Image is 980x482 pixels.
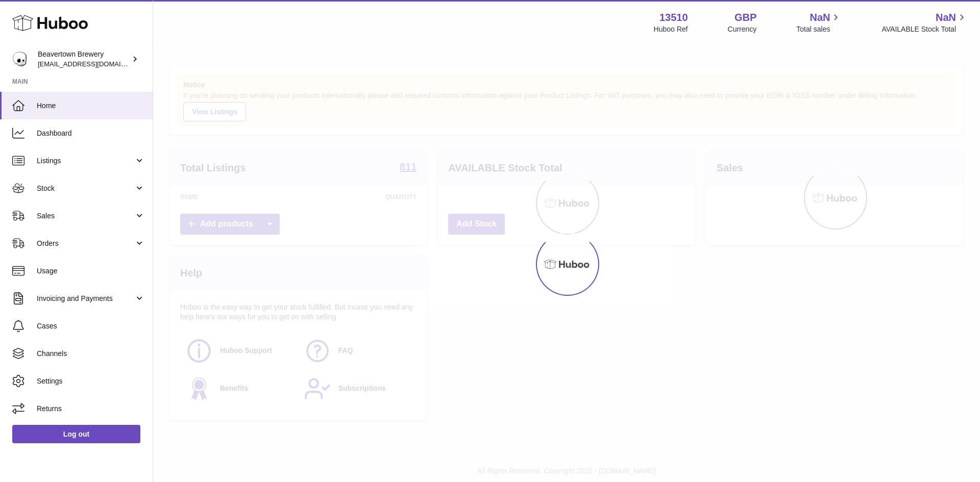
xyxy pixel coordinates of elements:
span: Invoicing and Payments [37,294,134,303]
span: Listings [37,156,134,166]
span: Orders [37,239,134,248]
div: Beavertown Brewery [38,49,130,69]
span: Usage [37,266,145,276]
strong: GBP [734,11,756,24]
span: NaN [936,11,956,24]
a: NaN AVAILABLE Stock Total [881,11,968,34]
span: Total sales [796,24,842,34]
span: Stock [37,184,134,193]
span: NaN [810,11,830,24]
span: Sales [37,211,134,221]
span: [EMAIL_ADDRESS][DOMAIN_NAME] [38,60,150,68]
span: Cases [37,321,145,331]
div: Huboo Ref [654,24,688,34]
span: Home [37,101,145,111]
div: Currency [728,24,757,34]
span: Settings [37,376,145,386]
a: NaN Total sales [796,11,842,34]
span: AVAILABLE Stock Total [881,24,968,34]
span: Returns [37,404,145,414]
span: Dashboard [37,129,145,138]
span: Channels [37,349,145,359]
a: Log out [12,425,140,443]
strong: 13510 [659,11,688,24]
img: internalAdmin-13510@internal.huboo.com [12,52,28,67]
